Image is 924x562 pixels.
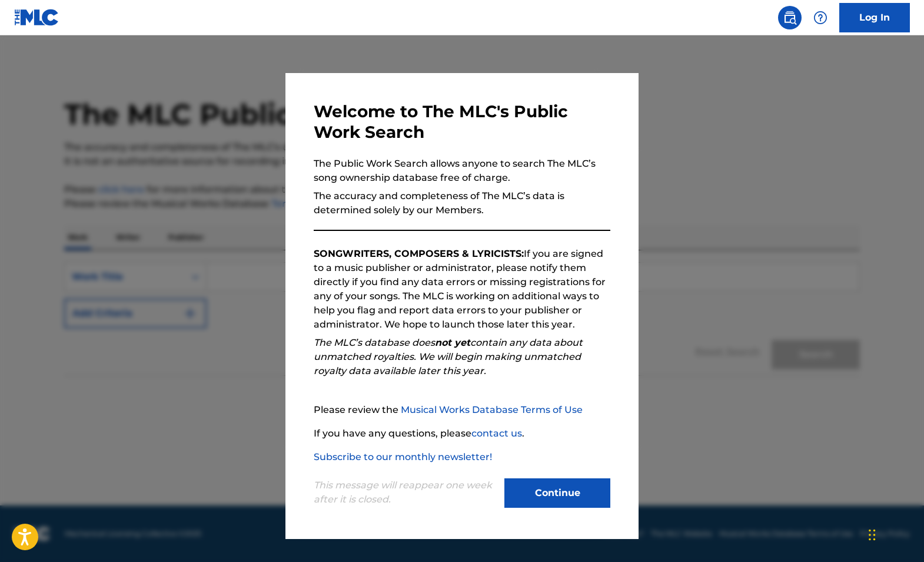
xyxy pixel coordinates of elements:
img: help [813,11,827,25]
button: Continue [504,478,610,508]
h3: Welcome to The MLC's Public Work Search [314,101,610,143]
p: If you have any questions, please . [314,427,610,441]
strong: not yet [435,337,470,348]
div: Drag [869,517,876,553]
p: The accuracy and completeness of The MLC’s data is determined solely by our Members. [314,189,610,217]
img: MLC Logo [14,9,59,26]
p: The Public Work Search allows anyone to search The MLC’s song ownership database free of charge. [314,157,610,185]
a: Musical Works Database Terms of Use [401,404,583,415]
em: The MLC’s database does contain any data about unmatched royalties. We will begin making unmatche... [314,337,583,376]
p: Please review the [314,403,610,417]
a: Log In [839,3,910,32]
p: If you are signed to a music publisher or administrator, please notify them directly if you find ... [314,247,610,332]
p: This message will reappear one week after it is closed. [314,478,497,507]
a: Public Search [778,6,802,29]
img: search [783,11,797,25]
div: Help [809,6,832,29]
a: contact us [471,428,522,439]
a: Subscribe to our monthly newsletter! [314,451,492,462]
iframe: Chat Widget [865,505,924,562]
strong: SONGWRITERS, COMPOSERS & LYRICISTS: [314,248,524,259]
